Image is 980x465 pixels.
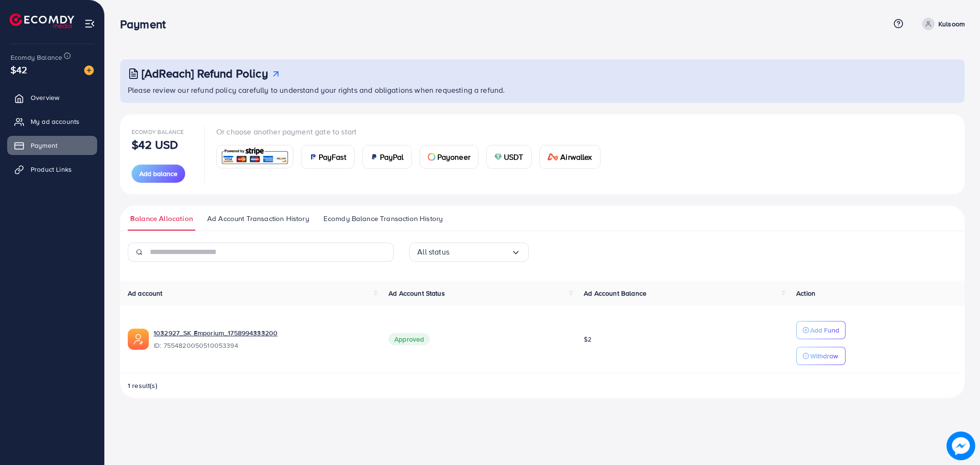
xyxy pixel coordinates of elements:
[449,244,511,259] input: Search for option
[539,145,601,169] a: cardAirwallex
[918,18,965,30] a: Kulsoom
[796,347,846,365] button: Withdraw
[370,153,378,161] img: card
[132,139,178,150] p: $42 USD
[380,151,404,163] span: PayPal
[142,66,268,80] h3: [AdReach] Refund Policy
[417,244,449,259] span: All status
[132,128,184,136] span: Ecomdy Balance
[486,145,532,169] a: cardUSDT
[7,136,97,155] a: Payment
[31,165,72,174] span: Product Links
[319,151,346,163] span: PayFast
[323,213,443,224] span: Ecomdy Balance Transaction History
[128,329,149,350] img: ic-ads-acc.e4c84228.svg
[31,93,59,102] span: Overview
[547,153,559,161] img: card
[216,126,608,137] p: Or choose another payment gate to start
[84,18,95,29] img: menu
[810,350,838,362] p: Withdraw
[31,117,79,126] span: My ad accounts
[220,146,290,167] img: card
[420,145,479,169] a: cardPayoneer
[389,288,445,298] span: Ad Account Status
[810,324,839,336] p: Add Fund
[301,145,355,169] a: cardPayFast
[362,145,412,169] a: cardPayPal
[428,153,435,161] img: card
[11,53,62,62] span: Ecomdy Balance
[128,288,163,298] span: Ad account
[120,17,173,31] h3: Payment
[10,13,74,28] img: logo
[560,151,592,163] span: Airwallex
[139,169,178,178] span: Add balance
[7,160,97,179] a: Product Links
[309,153,317,161] img: card
[216,145,293,168] a: card
[154,328,373,350] div: <span class='underline'>1032927_SK Emporium_1758994333200</span></br>7554820050510053394
[494,153,502,161] img: card
[389,333,430,345] span: Approved
[154,341,373,350] span: ID: 7554820050510053394
[938,18,965,30] p: Kulsoom
[84,66,94,75] img: image
[437,151,470,163] span: Payoneer
[207,213,309,224] span: Ad Account Transaction History
[31,141,57,150] span: Payment
[584,334,591,344] span: $2
[7,112,97,131] a: My ad accounts
[7,88,97,107] a: Overview
[584,288,646,298] span: Ad Account Balance
[504,151,523,163] span: USDT
[796,321,846,339] button: Add Fund
[796,288,815,298] span: Action
[132,165,185,183] button: Add balance
[11,63,27,77] span: $42
[154,328,278,338] a: 1032927_SK Emporium_1758994333200
[409,243,529,262] div: Search for option
[130,213,193,224] span: Balance Allocation
[128,84,959,96] p: Please review our refund policy carefully to understand your rights and obligations when requesti...
[947,432,975,460] img: image
[128,381,157,390] span: 1 result(s)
